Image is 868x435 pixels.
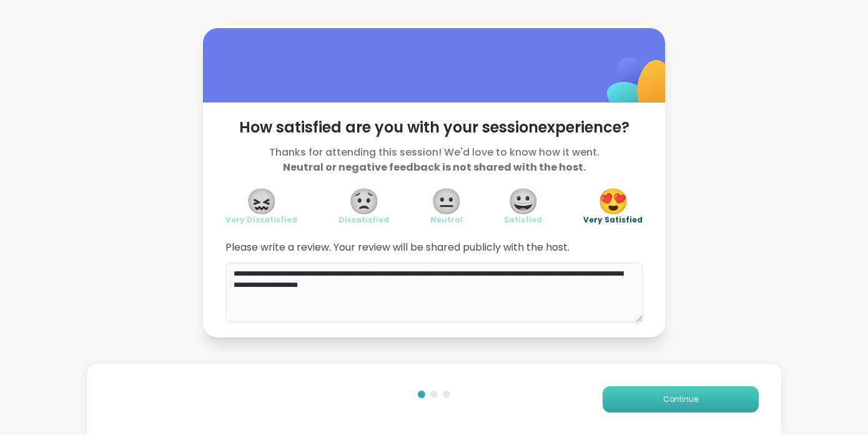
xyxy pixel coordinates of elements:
[430,215,463,225] span: Neutral
[583,215,643,225] span: Very Satisfied
[603,386,759,412] button: Continue
[283,160,586,174] b: Neutral or negative feedback is not shared with the host.
[225,117,643,137] span: How satisfied are you with your session experience?
[338,215,389,225] span: Dissatisfied
[598,190,629,212] span: 😍
[504,215,542,225] span: Satisfied
[663,394,698,405] span: Continue
[225,145,643,175] span: Thanks for attending this session! We'd love to know how it went.
[225,215,297,225] span: Very Dissatisfied
[225,240,643,255] span: Please write a review. Your review will be shared publicly with the host.
[348,190,380,212] span: 😟
[431,190,462,212] span: 😐
[246,190,277,212] span: 😖
[578,24,702,149] img: ShareWell Logomark
[508,190,539,212] span: 😀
